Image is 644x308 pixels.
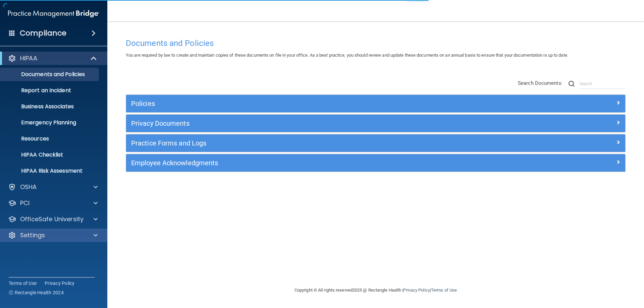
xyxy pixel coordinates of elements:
h4: Compliance [20,28,66,38]
p: Resources [4,135,96,142]
a: Privacy Policy [403,288,430,293]
a: HIPAA [8,54,97,62]
h4: Documents and Policies [126,39,626,48]
div: Copyright © All rights reserved 2025 @ Rectangle Health | | [253,280,498,301]
a: Terms of Use [9,280,37,287]
a: OSHA [8,183,98,191]
p: Settings [20,231,45,239]
p: OSHA [20,183,37,191]
p: Emergency Planning [4,119,96,126]
a: Privacy Policy [45,280,75,287]
img: PMB logo [8,7,99,20]
a: OfficeSafe University [8,215,98,223]
h5: Practice Forms and Logs [131,139,495,147]
h5: Employee Acknowledgments [131,159,495,167]
img: ic-search.3b580494.png [569,81,575,87]
input: Search [580,79,626,89]
p: PCI [20,199,30,207]
p: Report an Incident [4,87,96,94]
p: OfficeSafe University [20,215,84,223]
a: Practice Forms and Logs [131,138,620,148]
a: Policies [131,98,620,109]
a: Employee Acknowledgments [131,158,620,168]
p: HIPAA [20,54,37,62]
p: Documents and Policies [4,71,96,78]
a: Terms of Use [431,288,457,293]
a: PCI [8,199,98,207]
span: Search Documents: [518,80,562,86]
span: You are required by law to create and maintain copies of these documents on file in your office. ... [126,53,568,58]
a: Privacy Documents [131,118,620,129]
a: Settings [8,231,98,239]
p: Business Associates [4,103,96,110]
h5: Policies [131,100,495,107]
p: HIPAA Checklist [4,151,96,158]
span: Ⓒ Rectangle Health 2024 [9,289,64,296]
h5: Privacy Documents [131,120,495,127]
p: HIPAA Risk Assessment [4,168,96,174]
